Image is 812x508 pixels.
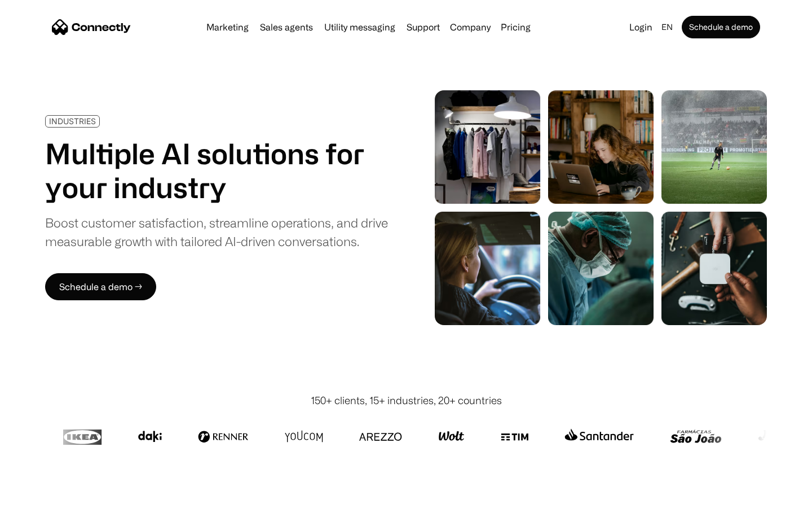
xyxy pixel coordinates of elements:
a: Login [625,19,657,35]
ul: Language list [23,488,68,504]
a: Sales agents [255,23,317,32]
a: Utility messaging [320,23,400,32]
div: 150+ clients, 15+ industries, 20+ countries [311,393,502,408]
div: Company [450,19,491,35]
div: Boost customer satisfaction, streamline operations, and drive measurable growth with tailored AI-... [45,213,388,251]
div: INDUSTRIES [49,117,96,125]
a: Schedule a demo [682,16,760,38]
a: Support [402,23,444,32]
aside: Language selected: English [11,487,68,504]
div: en [661,19,673,35]
a: Schedule a demo → [45,273,156,300]
h1: Multiple AI solutions for your industry [45,137,388,204]
a: Pricing [496,23,535,32]
a: Marketing [202,23,253,32]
